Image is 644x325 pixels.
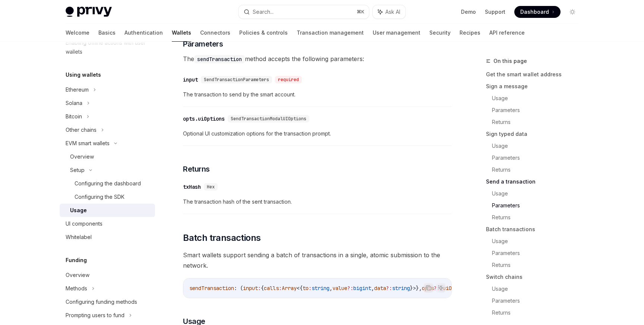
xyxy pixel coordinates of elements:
div: required [275,76,302,83]
span: sendTransaction [189,285,234,291]
a: Recipes [460,24,480,42]
a: Switch chains [486,271,584,283]
a: Usage [492,188,584,200]
a: Overview [60,150,155,163]
div: UI components [66,219,102,228]
a: Returns [492,164,584,176]
a: Demo [461,8,476,16]
a: UI components [60,217,155,230]
span: Hex [207,184,215,190]
code: sendTransaction [194,55,245,63]
a: User management [373,24,420,42]
span: ?: [347,285,353,291]
div: Search... [253,7,274,16]
div: Bitcoin [66,112,82,121]
span: SendTransactionModalUIOptions [231,116,306,122]
button: Copy the contents from the code block [424,283,433,293]
a: Basics [98,24,116,42]
a: Usage [492,235,584,247]
a: Configuring the dashboard [60,177,155,190]
a: Usage [492,283,584,295]
span: ?: [386,285,392,291]
a: Send a transaction [486,176,584,188]
span: The transaction hash of the sent transaction. [183,197,452,206]
a: Sign typed data [486,128,584,140]
div: Whitelabel [66,233,92,242]
span: value [332,285,347,291]
span: { [261,285,264,291]
a: Configuring funding methods [60,295,155,309]
div: Prompting users to fund [66,311,124,320]
span: Dashboard [520,8,549,16]
a: Returns [492,307,584,319]
span: bigint [353,285,371,291]
span: Ask AI [385,8,400,16]
a: Transaction management [297,24,364,42]
span: The transaction to send by the smart account. [183,90,452,99]
span: : [309,285,312,291]
span: : [258,285,261,291]
div: Other chains [66,125,97,134]
h5: Funding [66,256,87,265]
a: API reference [489,24,525,42]
span: Batch transactions [183,232,261,244]
div: opts.uiOptions [183,115,225,122]
a: Authentication [124,24,163,42]
a: Welcome [66,24,89,42]
a: Returns [492,211,584,223]
span: ⌘ K [357,9,364,15]
span: ?: [434,285,440,291]
a: Parameters [492,104,584,116]
span: Optional UI customization options for the transaction prompt. [183,129,452,138]
span: Parameters [183,39,223,49]
div: EVM smart wallets [66,139,110,148]
a: Policies & controls [239,24,288,42]
div: Usage [70,206,87,215]
a: Usage [492,92,584,104]
a: Parameters [492,152,584,164]
div: Methods [66,284,87,293]
a: Usage [492,140,584,152]
img: light logo [66,7,112,17]
span: }>}, [410,285,422,291]
div: Overview [66,271,89,280]
a: Sign a message [486,80,584,92]
button: Ask AI [436,283,445,293]
div: Configuring funding methods [66,297,137,306]
a: Batch transactions [486,223,584,235]
a: Usage [60,204,155,217]
span: to [303,285,309,291]
span: , [329,285,332,291]
button: Ask AI [373,5,405,19]
a: Whitelabel [60,230,155,244]
span: Smart wallets support sending a batch of transactions in a single, atomic submission to the network. [183,250,452,271]
a: Parameters [492,200,584,211]
span: On this page [493,57,527,66]
span: : [279,285,282,291]
a: Connectors [200,24,230,42]
a: Configuring the SDK [60,190,155,204]
button: Search...⌘K [239,5,369,19]
span: Array [282,285,297,291]
span: string [312,285,329,291]
h5: Using wallets [66,70,101,79]
span: , [371,285,374,291]
div: txHash [183,183,201,191]
div: Ethereum [66,85,89,94]
span: opts [422,285,434,291]
button: Toggle dark mode [566,6,578,18]
a: Dashboard [514,6,561,18]
a: Returns [492,259,584,271]
a: Returns [492,116,584,128]
div: Solana [66,99,82,108]
div: Configuring the dashboard [75,179,141,188]
span: calls [264,285,279,291]
span: : ( [234,285,243,291]
span: The method accepts the following parameters: [183,54,452,64]
a: Security [429,24,451,42]
span: string [392,285,410,291]
span: Returns [183,164,210,174]
a: Get the smart wallet address [486,68,584,80]
div: Overview [70,152,94,161]
div: Setup [70,166,85,175]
